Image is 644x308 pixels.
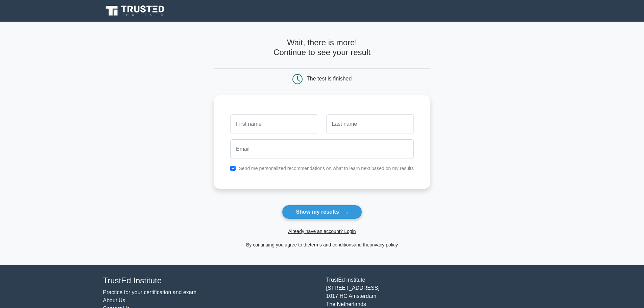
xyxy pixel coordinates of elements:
a: Practice for your certification and exam [103,289,197,295]
h4: TrustEd Institute [103,276,318,286]
a: privacy policy [369,242,398,247]
input: First name [230,114,318,134]
div: The test is finished [307,76,352,81]
input: Email [230,139,414,159]
a: terms and conditions [310,242,354,247]
button: Show my results [282,205,362,219]
a: About Us [103,298,125,303]
label: Send me personalized recommendations on what to learn next based on my results [239,166,414,171]
input: Last name [326,114,414,134]
div: By continuing you agree to the and the [210,241,434,249]
a: Already have an account? Login [288,229,356,234]
h4: Wait, there is more! Continue to see your result [214,38,430,57]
